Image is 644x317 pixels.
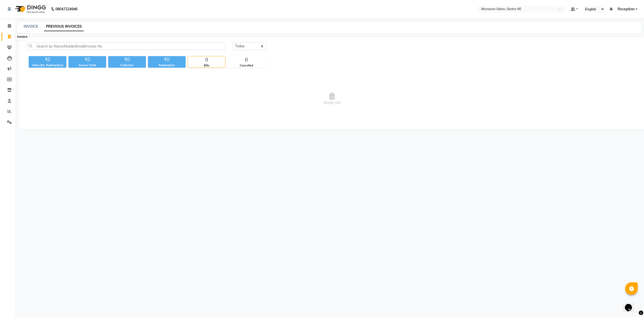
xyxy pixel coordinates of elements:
img: logo [13,2,47,16]
span: Reception [618,7,634,12]
div: Collection [108,63,146,67]
div: ₹0 [29,56,66,63]
div: 0 [228,56,265,63]
div: ₹0 [68,56,106,63]
div: Invoice Total [68,63,106,67]
a: PREVIOUS INVOICES [44,22,84,31]
div: Cancelled [228,63,265,68]
div: Invoice [16,34,29,40]
div: Bills [188,63,225,68]
div: ₹0 [108,56,146,63]
iframe: chat widget [623,297,639,312]
input: Search by Name/Mobile/Email/Invoice No [27,42,225,50]
div: Value (Ex. Redemption) [29,63,66,67]
b: 08047224946 [55,2,77,16]
span: Empty list [27,74,637,124]
a: INVOICE [24,24,38,29]
div: Redemption [148,63,186,67]
div: ₹0 [148,56,186,63]
div: 0 [188,56,225,63]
